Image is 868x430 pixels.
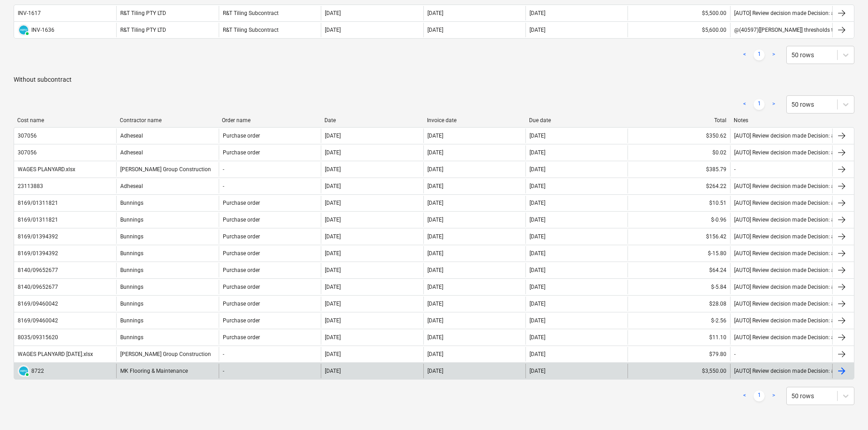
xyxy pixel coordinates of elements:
[31,27,54,33] div: INV-1636
[739,49,750,60] a: Previous page
[223,368,224,374] div: -
[325,368,341,374] div: [DATE]
[530,233,545,240] div: [DATE]
[116,145,218,160] div: Adheseal
[628,145,730,160] div: $0.02
[116,313,218,328] div: Bunnings
[427,317,443,324] div: [DATE]
[18,10,41,16] div: INV-1617
[18,217,58,223] div: 8169/01311821
[530,301,545,307] div: [DATE]
[223,183,224,189] div: -
[325,301,341,307] div: [DATE]
[530,10,545,16] div: [DATE]
[18,250,58,257] div: 8169/01394392
[427,117,522,124] div: Invoice date
[223,200,260,206] div: Purchase order
[120,117,215,124] div: Contractor name
[324,117,420,124] div: Date
[116,347,218,361] div: [PERSON_NAME] Group Construction
[739,390,750,401] a: Previous page
[530,250,545,257] div: [DATE]
[18,334,58,341] div: 8035/09315620
[768,99,779,110] a: Next page
[325,183,341,189] div: [DATE]
[530,27,545,33] div: [DATE]
[116,364,218,378] div: MK Flooring & Maintenance
[754,99,765,110] a: Page 1 is your current page
[754,49,765,60] a: Page 1 is your current page
[530,217,545,223] div: [DATE]
[530,351,545,357] div: [DATE]
[427,334,443,341] div: [DATE]
[628,330,730,345] div: $11.10
[18,133,37,139] div: 307056
[529,117,624,124] div: Due date
[325,317,341,324] div: [DATE]
[223,250,260,257] div: Purchase order
[628,297,730,311] div: $28.08
[17,117,113,124] div: Cost name
[116,229,218,244] div: Bunnings
[530,133,545,139] div: [DATE]
[116,196,218,210] div: Bunnings
[734,166,736,173] div: -
[427,200,443,206] div: [DATE]
[222,117,317,124] div: Order name
[628,23,730,37] div: $5,600.00
[31,368,44,374] div: 8722
[19,25,28,35] img: xero.svg
[18,183,43,189] div: 23113883
[223,217,260,223] div: Purchase order
[325,10,341,16] div: [DATE]
[734,351,736,357] div: -
[223,149,260,156] div: Purchase order
[427,368,443,374] div: [DATE]
[768,49,779,60] a: Next page
[427,250,443,257] div: [DATE]
[14,75,854,84] p: Without subcontract
[427,284,443,290] div: [DATE]
[628,196,730,210] div: $10.51
[325,351,341,357] div: [DATE]
[530,267,545,273] div: [DATE]
[325,133,341,139] div: [DATE]
[427,301,443,307] div: [DATE]
[18,284,58,290] div: 8140/09652677
[427,10,443,16] div: [DATE]
[223,166,224,173] div: -
[18,200,58,206] div: 8169/01311821
[116,23,218,37] div: R&T Tiling PTY LTD
[628,313,730,328] div: $-2.56
[18,149,37,156] div: 307056
[116,6,218,20] div: R&T Tiling PTY LTD
[628,213,730,227] div: $-0.96
[427,27,443,33] div: [DATE]
[223,267,260,273] div: Purchase order
[116,263,218,277] div: Bunnings
[223,317,260,324] div: Purchase order
[427,149,443,156] div: [DATE]
[325,250,341,257] div: [DATE]
[427,183,443,189] div: [DATE]
[116,330,218,345] div: Bunnings
[530,183,545,189] div: [DATE]
[325,200,341,206] div: [DATE]
[325,334,341,341] div: [DATE]
[427,233,443,240] div: [DATE]
[427,133,443,139] div: [DATE]
[530,200,545,206] div: [DATE]
[628,129,730,143] div: $350.62
[628,347,730,361] div: $79.80
[530,166,545,173] div: [DATE]
[325,166,341,173] div: [DATE]
[223,351,224,357] div: -
[116,213,218,227] div: Bunnings
[768,390,779,401] a: Next page
[223,334,260,341] div: Purchase order
[18,24,29,36] div: Invoice has been synced with Xero and its status is currently PAID
[427,351,443,357] div: [DATE]
[628,263,730,277] div: $64.24
[325,27,341,33] div: [DATE]
[18,351,93,357] div: WAGES PLANYARD [DATE].xlsx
